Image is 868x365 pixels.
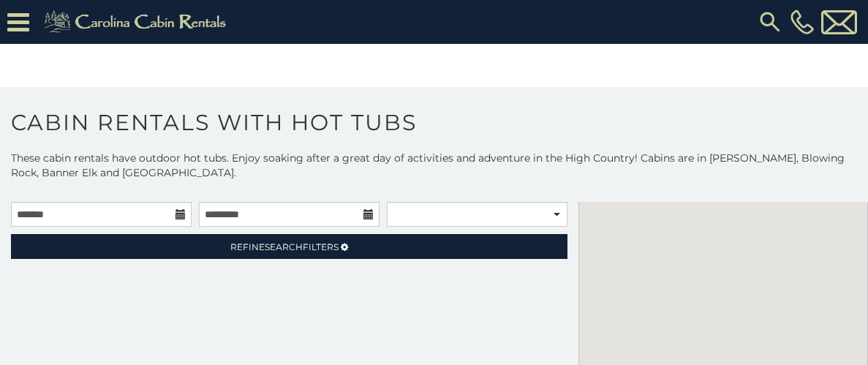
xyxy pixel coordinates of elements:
[265,241,303,252] span: Search
[11,234,567,259] a: RefineSearchFilters
[787,10,818,34] a: [PHONE_NUMBER]
[757,9,783,35] img: search-regular.svg
[37,7,238,37] img: Khaki-logo.png
[230,241,339,252] span: Refine Filters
